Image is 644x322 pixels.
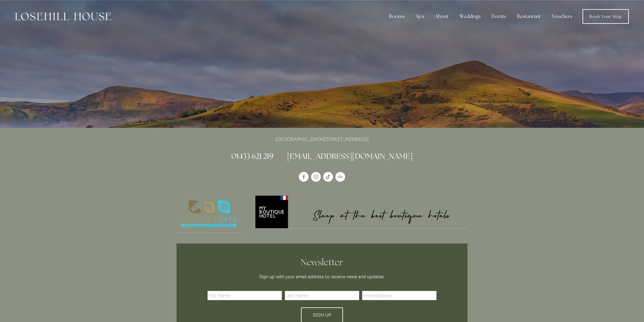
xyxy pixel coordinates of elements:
a: TripAdvisor [335,172,345,182]
img: Losehill House [15,12,111,20]
img: My Boutique Hotel - Logo [252,194,468,228]
div: Restaurant [512,10,546,23]
a: Losehill House Hotel & Spa [299,172,309,182]
a: 01433 621 219 [231,151,273,161]
div: Rooms [384,10,410,23]
a: [EMAIL_ADDRESS][DOMAIN_NAME] [287,151,413,161]
a: My Boutique Hotel - Logo [252,194,468,229]
input: Email Address [362,291,436,300]
span: Sign Up [313,312,331,318]
div: Spa [411,10,429,23]
a: Nature's Safe - Logo [177,194,242,233]
div: About [430,10,453,23]
a: Vouchers [547,10,577,23]
a: TikTok [323,172,333,182]
div: Events [487,10,511,23]
a: Instagram [311,172,321,182]
h2: Newsletter [210,257,434,268]
div: Weddings [455,10,485,23]
a: Book Your Stay [583,9,629,24]
p: Sign up with your email address to receive news and updates. [210,273,434,280]
input: First Name [208,291,282,300]
img: Nature's Safe - Logo [177,194,242,233]
p: [GEOGRAPHIC_DATA][STREET_ADDRESS] [177,135,467,143]
input: Last Name [285,291,359,300]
